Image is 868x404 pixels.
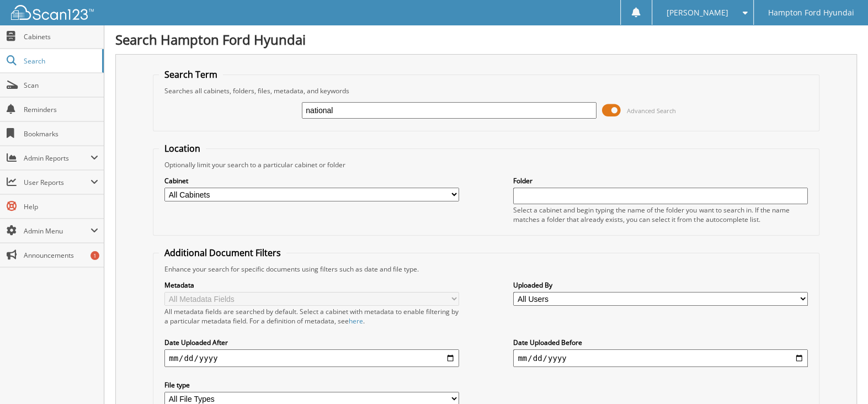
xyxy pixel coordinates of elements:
[164,280,459,290] label: Metadata
[159,160,813,169] div: Optionally limit your search to a particular cabinet or folder
[11,5,94,20] img: scan123-logo-white.svg
[159,68,223,81] legend: Search Term
[667,9,728,16] span: [PERSON_NAME]
[627,107,676,115] span: Advanced Search
[24,32,98,41] span: Cabinets
[159,142,206,155] legend: Location
[159,264,813,274] div: Enhance your search for specific documents using filters such as date and file type.
[349,316,363,326] a: here
[115,30,857,49] h1: Search Hampton Ford Hyundai
[164,349,459,367] input: start
[164,338,459,347] label: Date Uploaded After
[24,153,90,163] span: Admin Reports
[24,226,90,236] span: Admin Menu
[513,280,808,290] label: Uploaded By
[90,251,99,260] div: 1
[513,205,808,224] div: Select a cabinet and begin typing the name of the folder you want to search in. If the name match...
[164,307,459,326] div: All metadata fields are searched by default. Select a cabinet with metadata to enable filtering b...
[24,129,98,139] span: Bookmarks
[513,349,808,367] input: end
[24,81,98,90] span: Scan
[513,176,808,185] label: Folder
[159,247,286,259] legend: Additional Document Filters
[24,202,98,211] span: Help
[768,9,854,16] span: Hampton Ford Hyundai
[164,176,459,185] label: Cabinet
[24,251,98,260] span: Announcements
[513,338,808,347] label: Date Uploaded Before
[159,86,813,95] div: Searches all cabinets, folders, files, metadata, and keywords
[24,56,97,66] span: Search
[24,178,90,187] span: User Reports
[164,380,459,390] label: File type
[24,105,98,114] span: Reminders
